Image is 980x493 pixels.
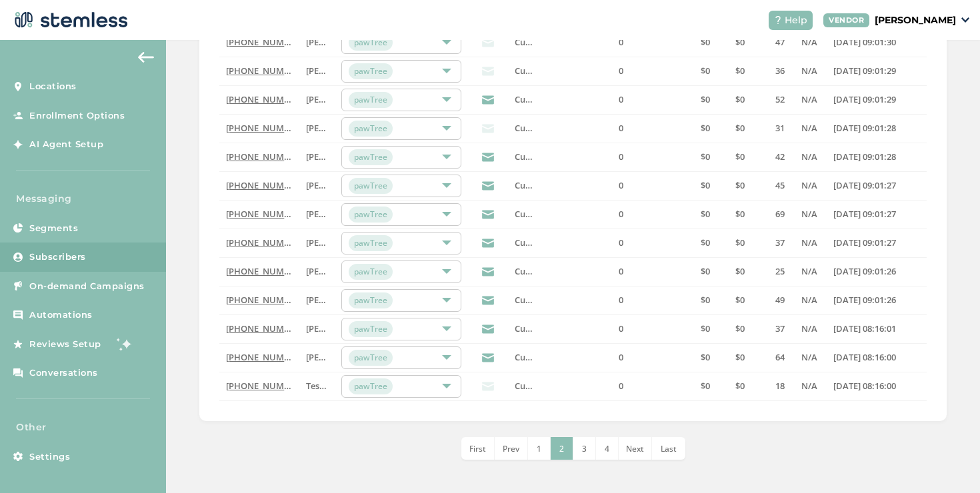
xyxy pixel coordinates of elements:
label: 2025-09-03 09:01:29 [833,94,920,105]
label: Shameel Farhat [306,323,328,334]
label: Tested Error [306,380,328,392]
span: $0 [735,151,745,163]
span: 69 [775,208,785,220]
label: Janet Robinson [306,209,328,220]
a: [PHONE_NUMBER] [226,265,303,277]
a: [PHONE_NUMBER] [226,93,303,105]
span: 52 [775,93,785,105]
label: $0 [637,266,710,277]
span: N/A [801,179,817,191]
span: Locations [29,80,77,93]
img: icon-help-white-03924b79.svg [774,16,782,24]
label: $0 [637,37,710,48]
span: 0 [619,265,623,277]
span: N/A [801,93,817,105]
span: 4 [605,443,609,454]
span: $0 [701,65,710,77]
span: $0 [701,265,710,277]
label: Custom Enrollment Endpoint [515,37,537,48]
span: N/A [801,380,817,392]
label: Brandy Annette Tillery [306,37,328,48]
label: $0 [723,380,745,392]
label: $0 [723,237,745,248]
label: 49 [758,294,785,306]
span: 0 [619,36,623,48]
span: Custom Enrollment Endpoint [515,380,633,392]
span: $0 [701,151,710,163]
span: N/A [801,322,817,334]
span: N/A [801,351,817,363]
span: [DATE] 09:01:28 [833,122,896,134]
label: 2025-09-03 09:01:27 [833,180,920,191]
span: $0 [701,36,710,48]
label: N/A [798,323,820,334]
span: [DATE] 09:01:30 [833,36,896,48]
label: Custom Enrollment Endpoint [515,209,537,220]
span: $0 [735,322,745,334]
label: Custom Enrollment Endpoint [515,65,537,77]
label: $0 [637,294,710,306]
span: 0 [619,93,623,105]
span: [DATE] 08:16:00 [833,351,896,363]
span: [PERSON_NAME] [306,237,374,248]
span: [DATE] 08:16:01 [833,322,896,334]
span: $0 [701,351,710,363]
label: N/A [798,180,820,191]
label: Sarah Watts [306,180,328,191]
span: 3 [582,443,587,454]
label: 0 [550,380,623,392]
label: N/A [798,151,820,163]
span: [PERSON_NAME] [306,36,374,48]
span: [PERSON_NAME] [PERSON_NAME] [306,93,444,105]
label: N/A [798,123,820,134]
label: 45 [758,180,785,191]
span: [PERSON_NAME] [306,208,374,220]
span: N/A [801,122,817,134]
label: Ronni Nanney [306,65,328,77]
label: (765) 532-4281 [226,294,293,306]
span: [DATE] 09:01:26 [833,265,896,277]
span: Custom Enrollment Endpoint [515,122,633,134]
span: N/A [801,294,817,306]
span: 0 [619,151,623,163]
span: $0 [735,265,745,277]
label: 2025-09-03 08:16:00 [833,380,920,392]
span: pawTree [349,149,393,165]
label: Billie Jaziri [306,294,328,306]
label: N/A [798,380,820,392]
label: 42 [758,151,785,163]
span: $0 [735,179,745,191]
label: $0 [723,209,745,220]
span: 25 [775,265,785,277]
label: $0 [637,180,710,191]
span: Conversations [29,366,98,380]
span: [DATE] 08:16:00 [833,380,896,392]
span: $0 [701,122,710,134]
label: Custom Enrollment Endpoint [515,352,537,363]
span: 36 [775,65,785,77]
span: 42 [775,151,785,163]
label: (310) 988-3666 [226,94,293,105]
a: [PHONE_NUMBER] [226,122,303,134]
label: 36 [758,65,785,77]
span: 1 [537,443,541,454]
a: [PHONE_NUMBER] [226,294,303,306]
span: 0 [619,122,623,134]
span: [PERSON_NAME] [306,294,374,306]
label: N/A [798,65,820,77]
label: 2025-09-03 09:01:27 [833,237,920,248]
label: $0 [723,323,745,334]
span: 0 [619,65,623,77]
span: Tested Error [306,380,357,392]
label: Linda Wren [306,352,328,363]
label: N/A [798,209,820,220]
label: Tanesha Geesey [306,237,328,248]
label: 25 [758,266,785,277]
iframe: Chat Widget [913,429,980,493]
span: Custom Enrollment Endpoint [515,351,633,363]
label: 47 [758,37,785,48]
a: [PHONE_NUMBER] [226,179,303,191]
label: N/A [798,294,820,306]
span: [DATE] 09:01:29 [833,93,896,105]
label: (470) 861-7915 [226,323,293,334]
